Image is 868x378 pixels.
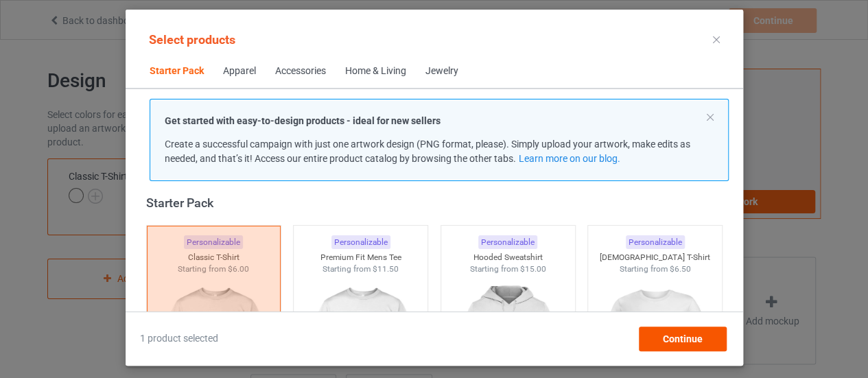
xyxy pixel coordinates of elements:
div: Starting from [294,263,427,275]
div: Personalizable [625,235,684,250]
div: Accessories [275,64,326,78]
div: [DEMOGRAPHIC_DATA] T-Shirt [588,252,722,263]
div: Hooded Sweatshirt [441,252,574,263]
strong: Get started with easy-to-design products - ideal for new sellers [165,115,441,126]
div: Jewelry [425,64,458,78]
div: Apparel [223,64,256,78]
div: Personalizable [478,235,537,250]
span: Create a successful campaign with just one artwork design (PNG format, please). Simply upload you... [165,139,690,164]
div: Home & Living [345,64,406,78]
div: Starter Pack [145,195,728,211]
div: Premium Fit Mens Tee [294,252,427,263]
div: Starting from [441,263,574,275]
span: Select products [149,32,235,47]
div: Continue [638,327,726,351]
a: Learn more on our blog. [518,153,620,164]
span: Continue [662,333,702,344]
span: $15.00 [519,264,546,274]
span: Starter Pack [140,55,213,88]
span: $6.50 [669,264,690,274]
span: 1 product selected [140,332,218,346]
div: Personalizable [331,235,390,250]
div: Starting from [588,263,722,275]
span: $11.50 [373,264,399,274]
